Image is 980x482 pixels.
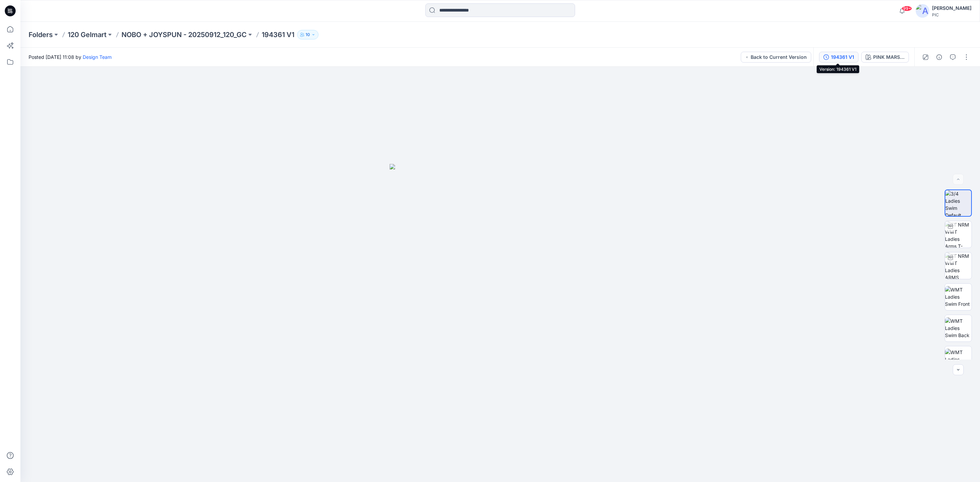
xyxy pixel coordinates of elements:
[297,30,318,39] button: 10
[262,30,294,39] p: 194361 V1
[932,12,971,17] div: PIC
[873,53,904,61] div: PINK MARSHMALLOW
[29,30,53,39] a: Folders
[83,54,112,60] a: Design Team
[831,53,854,61] div: 194361 V1
[932,4,971,12] div: [PERSON_NAME]
[934,52,945,63] button: Details
[306,31,310,38] p: 10
[945,221,971,248] img: TT NRM WMT Ladies Arms T-POSE
[29,53,112,61] span: Posted [DATE] 11:08 by
[945,190,971,216] img: 3/4 Ladies Swim Default
[902,6,912,11] span: 99+
[916,4,929,18] img: avatar
[819,52,859,63] button: 194361 V1
[121,30,247,39] a: NOBO + JOYSPUN - 20250912_120_GC
[861,52,909,63] button: PINK MARSHMALLOW
[945,349,971,370] img: WMT Ladies Swim Left
[945,286,971,308] img: WMT Ladies Swim Front
[741,52,811,63] button: Back to Current Version
[945,317,971,339] img: WMT Ladies Swim Back
[945,252,971,279] img: TT NRM WMT Ladies ARMS DOWN
[68,30,107,39] a: 120 Gelmart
